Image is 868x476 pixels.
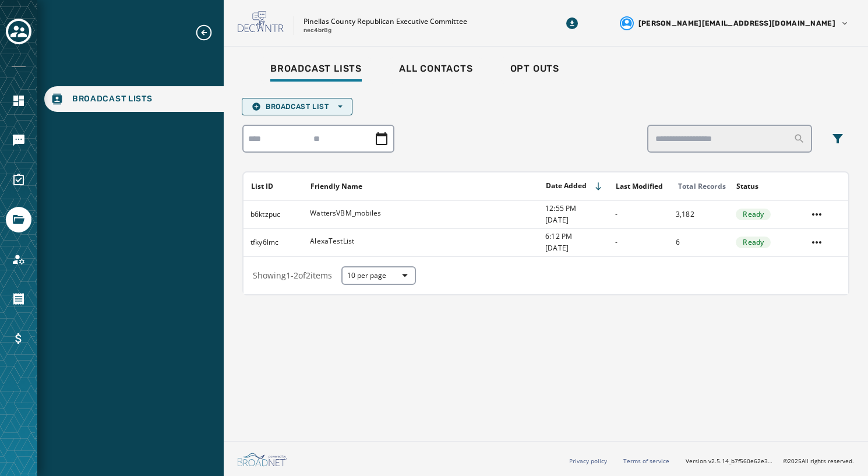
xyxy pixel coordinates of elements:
span: Opt Outs [510,63,559,75]
a: Navigate to Messaging [6,128,31,153]
span: [DATE] [545,244,608,253]
a: Navigate to Surveys [6,167,31,193]
span: Ready [743,238,764,247]
span: [PERSON_NAME][EMAIL_ADDRESS][DOMAIN_NAME] [638,19,835,28]
span: All Contacts [399,63,473,75]
button: Sort by [object Object] [611,177,668,196]
button: Sort by [object Object] [246,177,278,196]
button: Broadcast List [242,98,352,115]
a: Privacy policy [569,457,607,465]
a: Navigate to Home [6,88,31,114]
span: 10 per page [347,271,410,280]
a: Broadcast Lists [261,57,371,84]
button: User settings [615,12,854,35]
span: [DATE] [545,216,608,225]
a: All Contacts [390,57,482,84]
span: © 2025 All rights reserved. [783,457,854,465]
span: WattersVBM_mobiles [310,209,381,218]
p: nec4br8g [304,26,331,35]
td: - [608,228,669,256]
span: AlexaTestList [310,237,354,246]
button: Sort by [object Object] [541,177,608,196]
span: 6:12 PM [545,232,608,241]
span: Broadcast Lists [270,63,362,75]
a: Navigate to Account [6,246,31,272]
button: Toggle account select drawer [6,19,31,44]
button: 10 per page [341,266,416,285]
a: Navigate to Orders [6,286,31,312]
span: 12:55 PM [545,204,608,213]
td: 3,182 [669,200,729,228]
a: Opt Outs [501,57,569,84]
button: Expand sub nav menu [195,23,223,42]
span: Ready [743,210,764,219]
a: Terms of service [623,457,669,465]
span: Broadcast List [252,102,343,111]
span: Broadcast Lists [72,93,153,105]
button: Download Menu [562,13,583,34]
span: v2.5.14_b7f560e62e3347fd09829e8ac9922915a95fe427 [708,457,774,466]
span: Version [686,457,774,466]
td: b6ktzpuc [244,200,303,228]
button: Sort by [object Object] [306,177,367,196]
p: Pinellas County Republican Executive Committee [304,17,467,26]
td: 6 [669,228,729,256]
td: tfky6lmc [244,228,303,256]
td: - [608,200,669,228]
a: Navigate to Files [6,207,31,232]
span: Showing 1 - 2 of 2 items [253,270,332,281]
div: Total Records [678,182,729,191]
button: Sort by [object Object] [732,177,763,196]
a: Navigate to Billing [6,326,31,351]
a: Navigate to Broadcast Lists [44,86,224,112]
button: Filters menu [826,127,849,150]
